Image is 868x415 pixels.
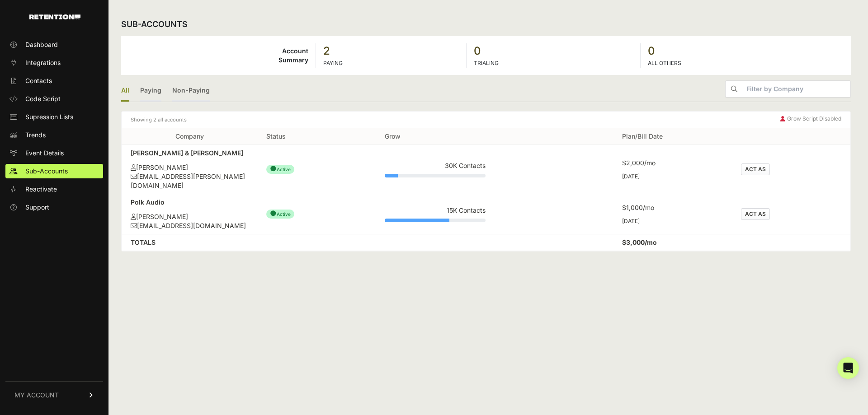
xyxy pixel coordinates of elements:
[376,128,494,145] th: Grow
[266,210,294,219] span: Active
[385,206,485,215] div: 15K Contacts
[385,161,485,170] div: 30K Contacts
[270,164,277,173] span: ●
[622,238,657,246] strong: $3,000/mo
[29,14,80,19] img: Retention.com
[622,218,722,225] div: [DATE]
[5,56,103,70] a: Integrations
[5,200,103,214] a: Support
[5,74,103,88] a: Contacts
[5,164,103,178] a: Sub-Accounts
[131,149,248,158] div: [PERSON_NAME] & [PERSON_NAME]
[25,76,52,85] span: Contacts
[25,203,49,212] span: Support
[122,234,257,251] td: TOTALS
[131,172,248,190] div: [EMAIL_ADDRESS][PERSON_NAME][DOMAIN_NAME]
[131,212,248,221] div: [PERSON_NAME]
[121,43,316,68] td: Account Summary
[25,94,61,103] span: Code Script
[648,60,681,66] label: ALL OTHERS
[172,80,210,102] a: Non-Paying
[741,163,770,175] button: ACT AS
[474,44,633,58] strong: 0
[5,37,103,52] a: Dashboard
[25,185,57,194] span: Reactivate
[14,391,59,400] span: MY ACCOUNT
[25,40,58,49] span: Dashboard
[5,146,103,160] a: Event Details
[5,128,103,142] a: Trends
[131,221,248,230] div: [EMAIL_ADDRESS][DOMAIN_NAME]
[323,60,343,66] label: PAYING
[743,81,850,97] input: Filter by Company
[648,44,844,58] strong: 0
[25,149,64,158] span: Event Details
[837,357,859,379] div: Open Intercom Messenger
[780,115,841,124] div: Grow Script Disabled
[270,209,277,218] span: ●
[474,60,499,66] label: TRIALING
[5,92,103,106] a: Code Script
[622,173,722,180] div: [DATE]
[25,112,73,121] span: Supression Lists
[25,58,61,67] span: Integrations
[131,163,248,172] div: [PERSON_NAME]
[5,182,103,196] a: Reactivate
[5,381,103,409] a: MY ACCOUNT
[25,167,68,176] span: Sub-Accounts
[613,128,731,145] th: Plan/Bill Date
[741,208,770,220] button: ACT AS
[121,18,188,31] h2: Sub-accounts
[140,80,161,102] a: Paying
[131,115,187,124] small: Showing 2 all accounts
[5,110,103,124] a: Supression Lists
[257,128,376,145] th: Status
[266,165,294,174] span: Active
[385,219,485,222] div: Plan Usage: 64%
[131,198,248,207] div: Polk Audio
[622,203,722,212] div: $1,000/mo
[25,131,46,140] span: Trends
[385,174,485,177] div: Plan Usage: 13%
[622,159,722,168] div: $2,000/mo
[323,44,458,58] strong: 2
[122,128,257,145] th: Company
